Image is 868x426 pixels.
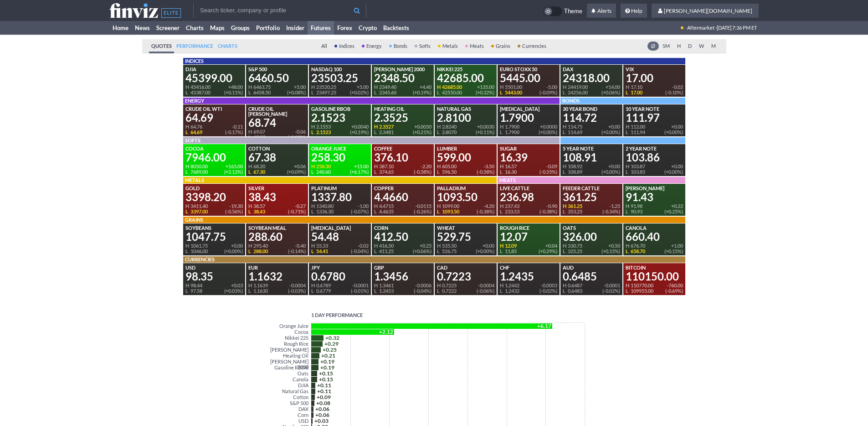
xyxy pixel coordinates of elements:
div: 387.10 [373,164,395,169]
a: Softs [411,42,434,51]
div: 1093.50 [437,192,494,203]
div: Natural Gas [437,106,494,111]
span: H [626,124,629,130]
a: Cotton67.38H 68.20L 67.30+0.06(+0.09%) [246,137,308,176]
a: MEATSLive Cattle236.98H 237.43L 233.53-0.90(-0.38%) [498,177,560,216]
div: +0.00 ( +0.00% ) [664,124,683,135]
span: H [374,203,378,209]
div: -5.00 ( -0.09% ) [539,84,557,95]
a: GRAINSSoybeans1047.75H 1061.75L 1046.00+0.00(+0.00%) [183,217,245,255]
div: 108.91 [563,152,620,163]
span: H [311,203,315,209]
a: Groups [228,21,253,35]
div: Nasdaq 100 [311,67,369,72]
div: 5501.00 [499,84,523,90]
span: H [185,203,189,209]
div: +0.00 ( +0.00% ) [664,164,683,175]
span: L [311,209,314,214]
span: [PERSON_NAME][DOMAIN_NAME] [664,7,752,14]
span: H [248,203,252,209]
div: +0.0030 ( +0.11% ) [476,124,494,135]
div: METALS [183,177,246,183]
div: +0.22 ( +0.25% ) [664,203,683,214]
a: ENERGYCrude Oil WTI64.69H 64.76L 64.69-0.11(-0.17%) [183,98,245,136]
span: L [500,209,503,214]
span: H [248,164,252,169]
span: H [437,124,441,130]
div: 112.00 [625,124,646,130]
a: SOFTSCocoa7946.00H 8050.00L 7689.00+165.00(+2.12%) [183,137,245,176]
div: Heating Oil [374,106,431,111]
div: 2345.60 [373,90,397,95]
div: Lumber [437,146,494,151]
div: 596.50 [436,169,457,175]
div: 258.30 [311,152,369,163]
div: 4.4715 [373,203,395,209]
a: Gasoline RBOB2.1523H 2.1553L 2.1523+0.0040(+0.19%) [309,98,371,136]
div: BONDS [560,98,623,104]
div: 7946.00 [185,152,243,163]
div: 5445.00 [500,73,557,83]
div: 353.25 [562,209,583,214]
span: H [563,203,566,209]
a: Orange Juice258.30H 258.30L 240.60+15.00(+6.17%) [309,137,371,176]
div: 233.53 [499,209,520,214]
span: L [374,90,377,95]
div: 376.10 [374,152,431,163]
a: Natural Gas2.8100H 2.8240L 2.8070+0.0030(+0.11%) [435,98,497,136]
span: H [563,124,566,130]
span: H [500,203,503,209]
div: 4.4660 [374,192,431,203]
div: 45416.00 [185,84,211,90]
div: -0.06 ( -0.09% ) [288,129,306,140]
span: H [185,84,189,90]
div: 42685.00 [437,73,494,83]
span: L [563,130,566,135]
span: H [185,124,189,130]
div: 16.57 [499,164,518,169]
div: 2349.40 [373,84,397,90]
div: -0.09 ( -0.55% ) [539,164,557,175]
span: L [563,209,566,214]
span: L [248,169,252,175]
div: 114.72 [563,112,620,123]
span: H [500,84,503,90]
div: 108.92 [562,164,583,169]
div: 38.43 [247,209,266,214]
div: 68.20 [247,164,266,169]
a: [PERSON_NAME]91.43H 91.98L 90.93+0.22(+0.25%) [623,177,685,216]
div: 3397.00 [185,209,209,214]
a: Portfolio [253,21,283,35]
a: Theme [543,6,582,16]
div: 5 Year Note [563,146,620,151]
a: Futures [308,21,334,35]
div: 1093.50 [436,209,460,214]
div: Platinum [311,186,369,191]
span: Theme [564,6,582,16]
div: 23503.25 [311,73,369,83]
div: 1.7900 [500,112,557,123]
div: 111.97 [626,112,683,123]
span: H [437,84,441,90]
div: 8050.00 [185,164,209,169]
div: 45399.00 [185,73,243,83]
span: H [374,84,378,90]
div: 3411.40 [185,203,209,209]
span: H [185,164,189,169]
a: Silver38.43H 38.57L 38.43-0.27(-0.71%) [246,177,308,216]
div: 67.38 [248,152,306,163]
a: [PERSON_NAME] 20002348.50H 2349.40L 2345.60+4.40(+0.19%) [372,58,434,97]
div: MEATS [498,177,560,183]
div: 2 Year Note [626,146,683,151]
div: 599.00 [437,152,494,163]
div: +0.0040 ( +0.19% ) [350,124,369,135]
div: 240.60 [310,169,332,175]
span: L [437,169,440,175]
div: 16.39 [500,152,557,163]
div: +0.00 ( +0.00% ) [601,164,620,175]
div: +165.00 ( +2.12% ) [224,164,243,175]
span: L [185,169,189,175]
span: L [248,90,252,95]
a: [MEDICAL_DATA]1.7900H 1.7900L 1.7900+0.0000(+0.00%) [498,98,560,136]
div: 30 Year Bond [563,106,620,111]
